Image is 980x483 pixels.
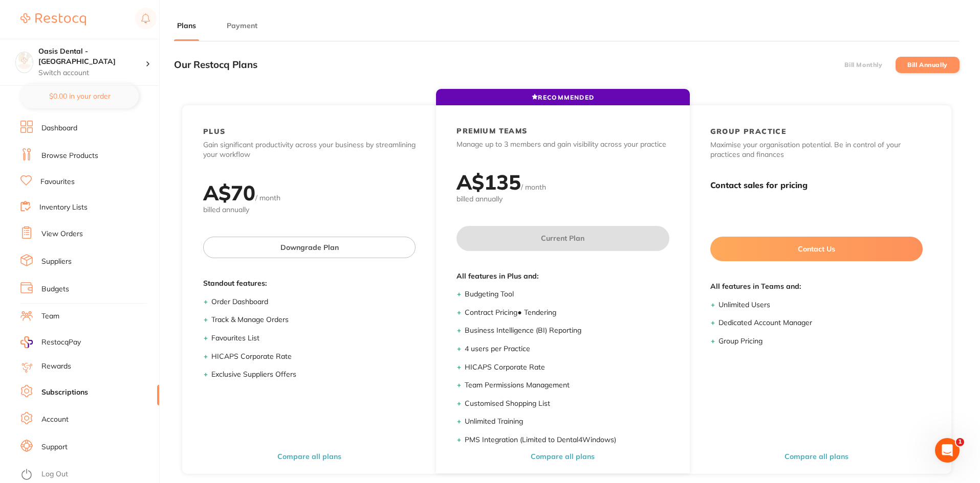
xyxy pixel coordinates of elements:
h2: GROUP PRACTICE [710,127,787,136]
button: Payment [224,21,260,31]
h2: A$ 135 [456,169,521,195]
li: Unlimited Users [718,300,923,310]
li: Unlimited Training [465,417,669,427]
button: Compare all plans [781,452,852,461]
label: Bill Annually [907,61,948,68]
label: Bill Monthly [844,61,882,68]
span: All features in Plus and: [456,271,669,282]
li: Business Intelligence (BI) Reporting [465,326,669,336]
span: Standout features: [203,279,416,289]
a: Restocq Logo [20,8,86,31]
span: All features in Teams and: [710,282,923,292]
a: Suppliers [41,257,72,267]
span: 1 [956,438,964,446]
li: Dedicated Account Manager [718,318,923,328]
span: RestocqPay [41,337,81,348]
h2: PLUS [203,127,226,136]
a: Budgets [41,284,69,294]
h3: Our Restocq Plans [174,59,257,71]
img: RestocqPay [20,336,33,348]
span: / month [255,193,280,202]
button: Downgrade Plan [203,237,416,258]
button: Compare all plans [528,452,598,461]
iframe: Intercom live chat [935,438,960,463]
a: Subscriptions [41,387,88,398]
span: RECOMMENDED [532,94,594,101]
a: Browse Products [41,151,98,161]
h3: Contact sales for pricing [710,180,923,190]
span: billed annually [203,205,416,215]
p: Manage up to 3 members and gain visibility across your practice [456,140,669,150]
li: Customised Shopping List [465,399,669,409]
h2: PREMIUM TEAMS [456,126,527,135]
button: Log Out [20,467,156,483]
h4: Oasis Dental - Brighton [38,47,145,66]
a: Account [41,415,69,425]
li: HICAPS Corporate Rate [211,352,416,362]
li: Budgeting Tool [465,289,669,300]
a: Favourites [40,177,75,187]
img: Restocq Logo [20,13,86,26]
button: Contact Us [710,237,923,261]
img: Oasis Dental - Brighton [16,52,33,69]
li: Team Permissions Management [465,380,669,390]
a: Dashboard [41,123,77,133]
li: Contract Pricing ● Tendering [465,308,669,318]
a: View Orders [41,229,83,239]
a: Rewards [41,361,71,372]
span: billed annually [456,194,669,204]
p: Maximise your organisation potential. Be in control of your practices and finances [710,140,923,160]
p: Switch account [38,68,145,78]
li: Group Pricing [718,336,923,347]
a: Inventory Lists [39,202,88,213]
button: $0.00 in your order [20,84,139,108]
li: PMS Integration (Limited to Dental4Windows) [465,435,669,445]
li: 4 users per Practice [465,344,669,354]
li: Track & Manage Orders [211,315,416,325]
li: HICAPS Corporate Rate [465,362,669,373]
a: Support [41,442,68,452]
p: Gain significant productivity across your business by streamlining your workflow [203,140,416,160]
h2: A$ 70 [203,180,255,205]
li: Order Dashboard [211,297,416,307]
button: Current Plan [456,226,669,250]
li: Favourites List [211,333,416,343]
span: / month [521,182,546,192]
li: Exclusive Suppliers Offers [211,370,416,380]
a: Team [41,311,59,321]
a: RestocqPay [20,336,81,348]
button: Compare all plans [274,452,344,461]
button: Plans [174,21,199,31]
a: Log Out [41,469,68,479]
